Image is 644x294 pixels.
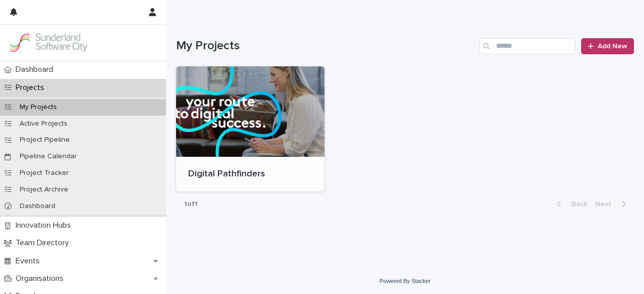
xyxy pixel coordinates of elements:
p: Project Archive [12,185,76,194]
a: Digital Pathfinders [176,66,325,192]
p: Team Directory [12,238,77,248]
p: Pipeline Calendar [12,152,85,161]
p: Innovation Hubs [12,221,79,230]
p: Events [12,256,48,266]
button: Back [549,200,591,209]
p: My Projects [12,103,65,112]
a: Add New [581,38,634,54]
img: Kay6KQejSz2FjblR6DWv [8,33,89,53]
p: Organisations [12,274,71,283]
p: Digital Pathfinders [188,169,312,180]
input: Search [479,38,575,54]
p: Active Projects [12,120,75,128]
span: Back [566,201,587,208]
p: 1 of 1 [176,192,206,217]
button: Next [591,200,634,209]
span: Next [595,201,617,208]
p: Dashboard [12,65,61,74]
p: Dashboard [12,202,63,211]
p: Projects [12,83,52,92]
p: Project Pipeline [12,136,78,144]
span: Add New [598,43,627,50]
a: Powered By Stacker [379,278,430,284]
p: Project Tracker [12,169,77,177]
h1: My Projects [176,39,475,53]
